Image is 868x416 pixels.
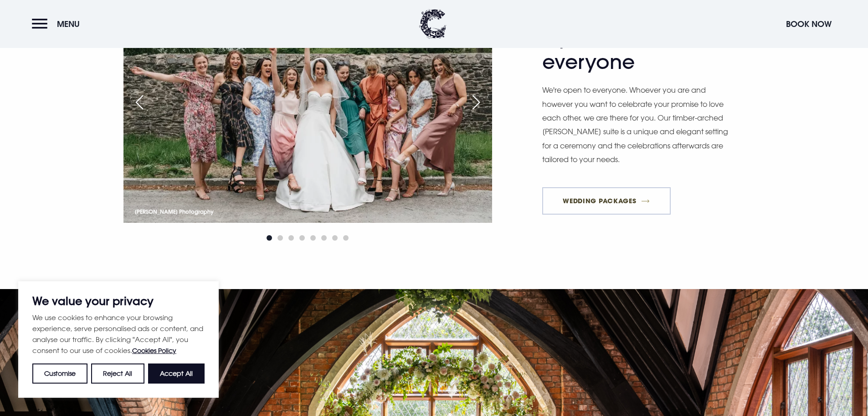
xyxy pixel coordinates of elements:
p: We're open to everyone. Whoever you are and however you want to celebrate your promise to love ea... [542,83,729,166]
img: Clandeboye Lodge [419,9,447,39]
a: Wedding Packages [542,187,671,215]
button: Customise [32,363,87,384]
div: Previous slide [128,92,151,112]
p: We value your privacy [32,295,205,306]
span: Go to slide 7 [332,235,338,241]
span: Go to slide 2 [277,235,283,241]
div: Next slide [465,92,488,112]
span: Go to slide 3 [288,235,294,241]
p: We use cookies to enhance your browsing experience, serve personalised ads or content, and analys... [32,312,205,356]
span: Go to slide 1 [267,235,272,241]
span: Go to slide 4 [299,235,305,241]
span: Go to slide 8 [343,235,349,241]
button: Book Now [781,14,836,34]
h2: Open to everyone [542,8,720,74]
button: Reject All [91,363,144,384]
span: Go to slide 5 [310,235,316,241]
p: [PERSON_NAME] Photography [135,206,214,217]
span: Menu [57,19,80,29]
button: Accept All [148,363,205,384]
div: We value your privacy [18,281,219,398]
span: Go to slide 6 [321,235,327,241]
button: Menu [32,14,84,34]
a: Cookies Policy [132,347,176,354]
